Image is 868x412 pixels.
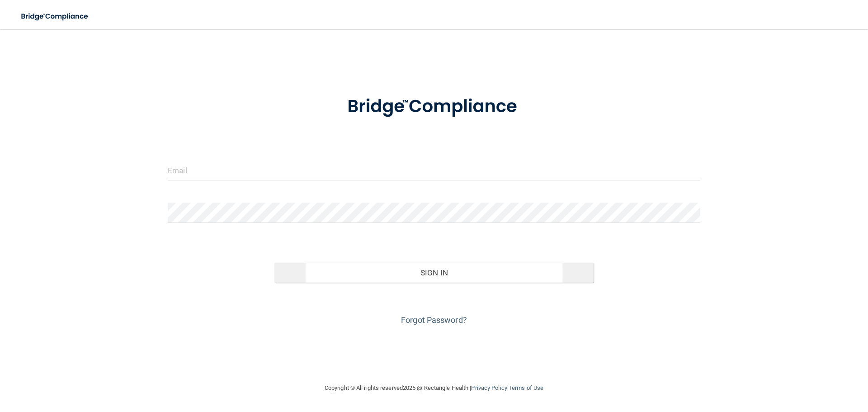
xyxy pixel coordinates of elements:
[168,160,700,180] input: Email
[329,83,539,130] img: bridge_compliance_login_screen.278c3ca4.svg
[269,374,599,403] div: Copyright © All rights reserved 2025 @ Rectangle Health | |
[14,7,97,26] img: bridge_compliance_login_screen.278c3ca4.svg
[509,384,543,391] a: Terms of Use
[401,315,467,325] a: Forgot Password?
[471,384,507,391] a: Privacy Policy
[274,263,594,283] button: Sign In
